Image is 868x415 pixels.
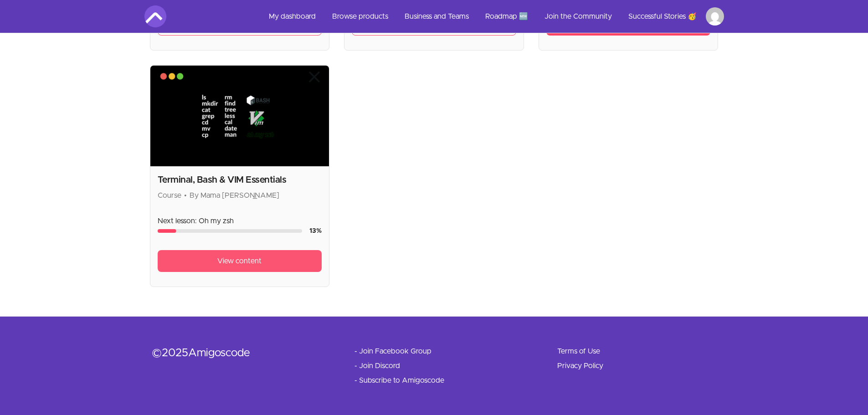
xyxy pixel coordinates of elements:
[262,5,724,27] nav: Main
[150,66,329,166] img: Product image for Terminal, Bash & VIM Essentials
[152,346,325,360] div: © 2025 Amigoscode
[158,215,322,226] p: Next lesson: Oh my zsh
[309,228,322,234] span: 13 %
[262,5,323,27] a: My dashboard
[158,192,181,199] span: Course
[144,5,166,27] img: Amigoscode logo
[537,5,619,27] a: Join the Community
[325,5,395,27] a: Browse products
[706,7,724,26] img: Profile image for Karthick Arun
[158,174,322,186] h2: Terminal, Bash & VIM Essentials
[557,360,603,371] a: Privacy Policy
[158,229,303,233] div: Course progress
[217,256,262,266] span: View content
[184,192,187,199] span: •
[354,360,400,371] a: - Join Discord
[557,346,600,357] a: Terms of Use
[158,250,322,272] a: View content
[354,375,444,386] a: - Subscribe to Amigoscode
[190,192,279,199] span: By Mama [PERSON_NAME]
[478,5,535,27] a: Roadmap 🆕
[621,5,704,27] a: Successful Stories 🥳
[354,346,431,357] a: - Join Facebook Group
[397,5,476,27] a: Business and Teams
